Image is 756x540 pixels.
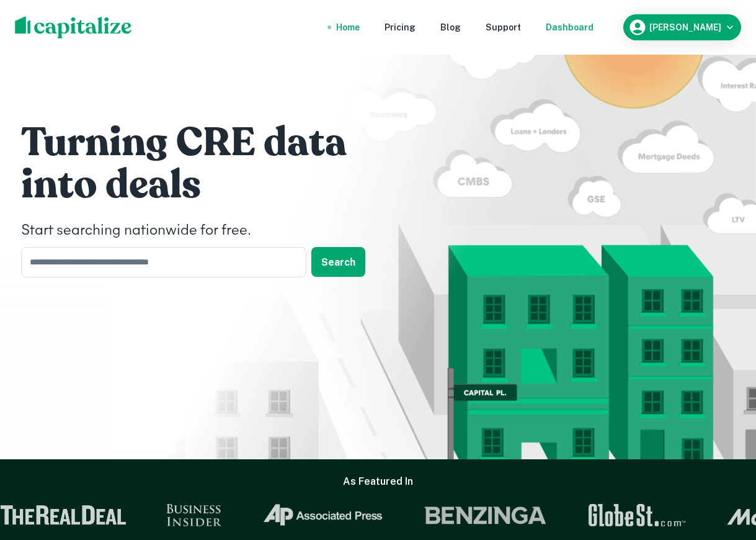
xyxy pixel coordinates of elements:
img: Benzinga [424,504,548,526]
img: Business Insider [166,504,222,526]
h1: Turning CRE data [21,118,393,168]
iframe: Chat Widget [694,441,756,500]
h4: Start searching nationwide for free. [21,220,393,242]
img: Associated Press [262,504,384,526]
img: GlobeSt [587,504,687,526]
h1: into deals [21,160,393,210]
a: Dashboard [546,20,594,34]
a: Support [486,20,521,34]
h6: As Featured In [343,474,413,489]
a: Blog [440,20,461,34]
a: Home [336,20,360,34]
h6: [PERSON_NAME] [649,23,721,32]
button: [PERSON_NAME] [623,14,741,40]
button: Search [311,247,365,277]
img: capitalize-logo.png [15,16,132,38]
a: Pricing [385,20,416,34]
